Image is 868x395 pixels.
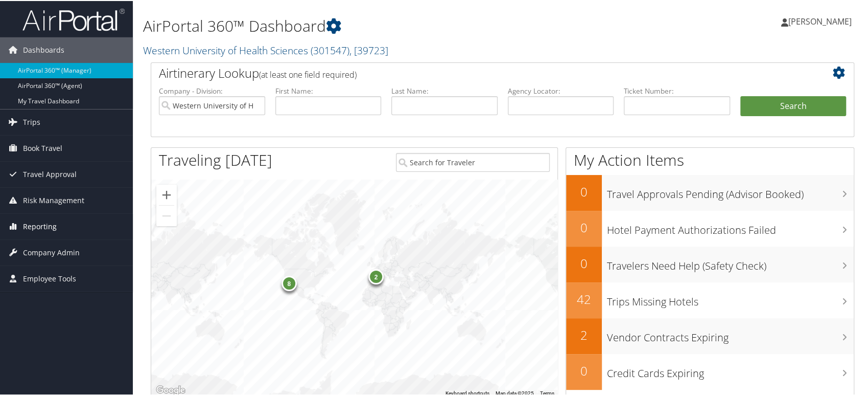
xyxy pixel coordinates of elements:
div: 2 [368,268,384,283]
a: 0Hotel Payment Authorizations Failed [566,210,854,246]
input: Search for Traveler [396,152,550,171]
h2: 42 [566,290,602,307]
button: Zoom out [156,205,177,225]
span: Travel Approval [23,161,77,186]
span: [PERSON_NAME] [788,15,852,26]
span: Dashboards [23,36,64,62]
span: , [ 39723 ] [349,42,388,56]
h2: 2 [566,325,602,343]
span: (at least one field required) [259,68,357,79]
h3: Vendor Contracts Expiring [607,324,854,344]
h3: Hotel Payment Authorizations Failed [607,217,854,236]
h1: AirPortal 360™ Dashboard [143,14,622,36]
h2: Airtinerary Lookup [159,63,787,81]
a: 42Trips Missing Hotels [566,281,854,317]
a: 0Travel Approvals Pending (Advisor Booked) [566,174,854,210]
a: Western University of Health Sciences [143,42,388,56]
a: 0Credit Cards Expiring [566,353,854,389]
span: Book Travel [23,135,62,160]
label: Last Name: [391,85,498,95]
h3: Trips Missing Hotels [607,289,854,308]
label: Ticket Number: [624,85,730,95]
h1: Traveling [DATE] [159,148,272,170]
h3: Travelers Need Help (Safety Check) [607,253,854,272]
h2: 0 [566,361,602,379]
button: Search [740,95,847,116]
span: Employee Tools [23,265,76,291]
button: Zoom in [156,184,177,204]
a: 0Travelers Need Help (Safety Check) [566,246,854,281]
span: Company Admin [23,239,80,265]
h2: 0 [566,182,602,200]
span: Map data ©2025 [496,389,534,395]
h3: Credit Cards Expiring [607,360,854,380]
a: [PERSON_NAME] [781,5,862,36]
h3: Travel Approvals Pending (Advisor Booked) [607,181,854,201]
label: First Name: [275,85,382,95]
span: Reporting [23,213,57,238]
span: Risk Management [23,187,84,212]
label: Company - Division: [159,85,265,95]
a: Terms (opens in new tab) [540,389,554,395]
h1: My Action Items [566,148,854,170]
img: airportal-logo.png [22,7,125,31]
h2: 0 [566,218,602,235]
h2: 0 [566,254,602,271]
div: 8 [281,275,297,290]
span: ( 301547 ) [311,42,349,56]
a: 2Vendor Contracts Expiring [566,317,854,353]
label: Agency Locator: [508,85,614,95]
span: Trips [23,108,40,134]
